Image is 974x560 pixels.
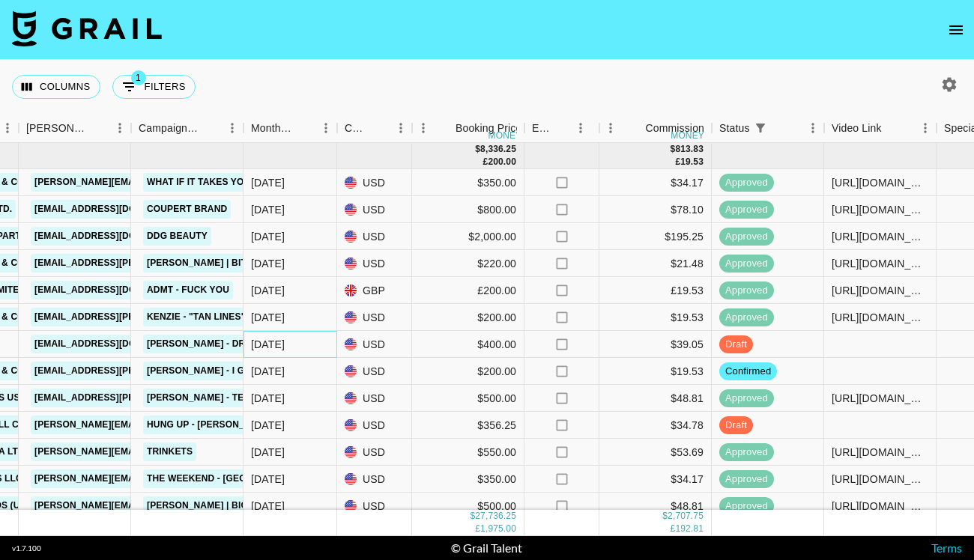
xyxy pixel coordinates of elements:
div: money [488,131,522,140]
span: approved [719,203,774,217]
div: Aug '25 [251,283,285,298]
button: Menu [569,117,592,139]
a: [EMAIL_ADDRESS][DOMAIN_NAME] [31,200,199,219]
div: £ [675,156,680,168]
div: USD [337,358,412,385]
div: £ [671,523,676,535]
a: The Weekend - [GEOGRAPHIC_DATA] [143,469,324,488]
div: USD [337,169,412,196]
a: [PERSON_NAME] | Bitin' List [143,254,284,273]
a: [PERSON_NAME] | Big Money [143,496,288,515]
a: [EMAIL_ADDRESS][PERSON_NAME][DOMAIN_NAME] [31,254,275,273]
button: Menu [221,117,243,139]
div: 192.81 [675,523,704,535]
button: Sort [624,118,645,139]
div: $ [662,510,668,523]
div: $39.05 [599,331,712,358]
div: Aug '25 [251,175,285,190]
div: Status [712,114,824,143]
button: Select columns [12,75,100,99]
div: $34.17 [599,466,712,493]
div: 2,707.75 [668,510,704,523]
span: approved [719,284,774,298]
button: Menu [390,117,412,139]
div: $ [470,510,475,523]
div: [PERSON_NAME] [26,114,88,143]
div: $200.00 [412,358,524,385]
a: [EMAIL_ADDRESS][DOMAIN_NAME] [31,281,199,299]
div: Aug '25 [251,445,285,460]
a: [EMAIL_ADDRESS][PERSON_NAME][DOMAIN_NAME] [31,308,275,326]
a: [PERSON_NAME][EMAIL_ADDRESS][DOMAIN_NAME] [31,416,275,434]
div: Booker [19,114,131,143]
a: Terms [931,541,962,555]
button: Sort [771,118,792,139]
a: [PERSON_NAME][EMAIL_ADDRESS][DOMAIN_NAME] [31,469,275,488]
div: $350.00 [412,169,524,196]
div: Commission [645,114,704,143]
div: Month Due [243,114,337,143]
div: Aug '25 [251,418,285,433]
div: $200.00 [412,304,524,331]
div: $48.81 [599,385,712,412]
span: draft [719,338,753,352]
div: $356.25 [412,412,524,439]
div: 19.53 [680,156,704,168]
a: [EMAIL_ADDRESS][DOMAIN_NAME] [31,227,199,246]
div: https://www.tiktok.com/@rawlinsness/video/7544033968308473119?is_from_webapp=1&sender_device=pc&w... [832,391,928,406]
span: approved [719,472,774,487]
div: $2,000.00 [412,223,524,250]
div: © Grail Talent [451,541,522,556]
div: USD [337,412,412,439]
img: Grail Talent [12,10,162,46]
div: https://www.tiktok.com/@yomidun/video/7534403183397866757?is_from_webapp=1&sender_device=pc&web_i... [832,175,928,190]
div: USD [337,493,412,520]
div: Aug '25 [251,364,285,379]
span: approved [719,230,774,244]
div: Aug '25 [251,202,285,217]
a: Trinkets [143,442,196,461]
button: Sort [88,118,109,139]
button: Sort [882,118,903,139]
div: $78.10 [599,196,712,223]
div: $ [671,143,676,156]
button: Show filters [112,75,196,99]
button: open drawer [941,15,971,45]
div: $53.69 [599,439,712,466]
a: [PERSON_NAME][EMAIL_ADDRESS][PERSON_NAME][DOMAIN_NAME] [31,496,352,515]
div: https://www.tiktok.com/@rawlinsness/video/7535548126028041503?is_from_webapp=1&sender_device=pc&w... [832,499,928,514]
a: kenzie - "tan lines" [143,308,249,326]
div: 1,975.00 [480,523,516,535]
a: [EMAIL_ADDRESS][PERSON_NAME][DOMAIN_NAME] [31,362,275,380]
a: What If It Takes You Away (feat. Malou) Will Sass [143,173,405,192]
div: $19.53 [599,304,712,331]
div: https://www.tiktok.com/@whoissheexxxxxxx/video/7544329553452240150?is_from_webapp=1&sender_device... [832,472,928,487]
a: DDG Beauty [143,227,211,246]
div: £200.00 [412,277,524,304]
button: Menu [802,117,824,139]
div: £ [475,523,480,535]
div: Currency [345,114,369,143]
div: USD [337,466,412,493]
div: Aug '25 [251,229,285,244]
div: Campaign (Type) [131,114,243,143]
div: 27,736.25 [475,510,516,523]
div: $500.00 [412,493,524,520]
div: $195.25 [599,223,712,250]
div: USD [337,304,412,331]
div: Campaign (Type) [139,114,200,143]
div: Aug '25 [251,499,285,514]
div: https://www.tiktok.com/@clbromeo/video/7540730909973056790?is_from_webapp=1&sender_device=pc&web_... [832,283,928,298]
div: $500.00 [412,385,524,412]
span: approved [719,176,774,190]
div: £ [483,156,488,168]
div: Video Link [832,114,882,143]
div: $220.00 [412,250,524,277]
div: USD [337,439,412,466]
div: $550.00 [412,439,524,466]
div: $800.00 [412,196,524,223]
button: Sort [369,118,390,139]
div: USD [337,196,412,223]
div: Aug '25 [251,310,285,325]
div: $34.78 [599,412,712,439]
